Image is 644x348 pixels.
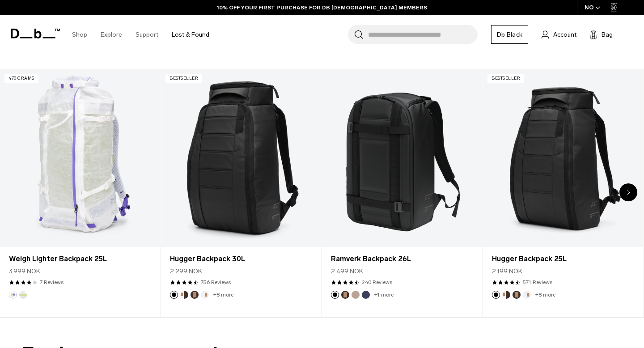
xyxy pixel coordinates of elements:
[180,291,188,299] button: Cappuccino
[136,19,158,51] a: Support
[491,25,528,44] a: Db Black
[374,292,394,298] a: +1 more
[483,69,644,318] div: 4 / 20
[322,69,483,318] div: 3 / 20
[362,278,392,286] a: 240 reviews
[170,254,312,264] a: Hugger Backpack 30L
[65,15,216,54] nav: Main Navigation
[40,278,64,286] a: 7 reviews
[553,30,576,39] span: Account
[331,291,339,299] button: Black Out
[523,291,531,299] button: Oatmilk
[19,291,27,299] button: Diffusion
[161,69,321,247] a: Hugger Backpack 30L
[165,74,202,83] p: Bestseller
[170,267,202,276] span: 2.299 NOK
[217,4,427,12] a: 10% OFF YOUR FIRST PURCHASE FOR DB [DEMOGRAPHIC_DATA] MEMBERS
[492,254,634,264] a: Hugger Backpack 25L
[201,278,231,286] a: 756 reviews
[535,292,555,298] a: +8 more
[331,267,363,276] span: 2.499 NOK
[72,19,87,51] a: Shop
[590,29,613,40] button: Bag
[9,291,17,299] button: Aurora
[4,74,38,83] p: 470 grams
[213,292,233,298] a: +8 more
[322,69,482,247] a: Ramverk Backpack 26L
[352,291,360,299] button: Fogbow Beige
[9,267,40,276] span: 3.999 NOK
[513,291,521,299] button: Espresso
[542,29,576,40] a: Account
[502,291,510,299] button: Cappuccino
[9,254,151,264] a: Weigh Lighter Backpack 25L
[492,267,522,276] span: 2.199 NOK
[161,69,322,318] div: 2 / 20
[201,291,209,299] button: Oatmilk
[602,30,613,39] span: Bag
[483,69,643,247] a: Hugger Backpack 25L
[523,278,552,286] a: 571 reviews
[487,74,524,83] p: Bestseller
[170,291,178,299] button: Black Out
[362,291,370,299] button: Blue Hour
[191,291,199,299] button: Espresso
[492,291,500,299] button: Black Out
[101,19,122,51] a: Explore
[172,19,209,51] a: Lost & Found
[341,291,349,299] button: Espresso
[619,183,637,201] div: Next slide
[331,254,473,264] a: Ramverk Backpack 26L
